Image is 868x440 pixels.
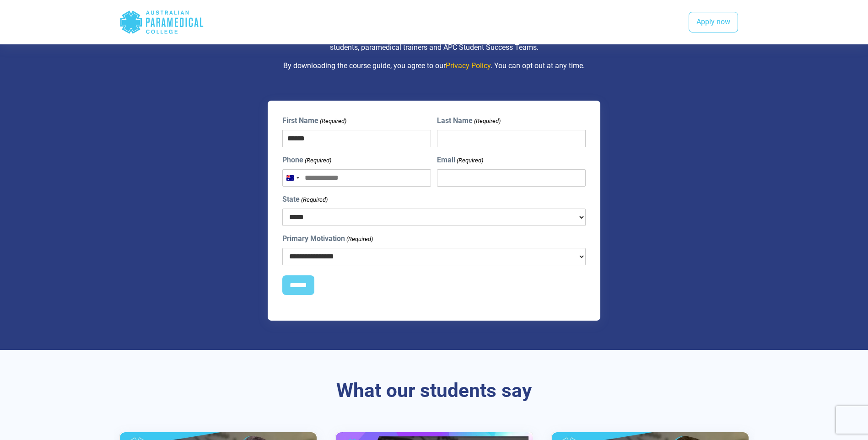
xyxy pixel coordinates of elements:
[437,115,501,126] label: Last Name
[119,7,204,37] div: Australian Paramedical College
[304,156,331,165] span: (Required)
[446,61,491,70] a: Privacy Policy
[319,117,346,126] span: (Required)
[167,60,702,71] p: By downloading the course guide, you agree to our . You can opt-out at any time.
[282,194,328,205] label: State
[283,170,302,186] button: Selected country
[474,117,501,126] span: (Required)
[689,12,738,33] a: Apply now
[345,235,373,244] span: (Required)
[167,379,702,402] h3: What our students say
[300,195,328,204] span: (Required)
[456,156,484,165] span: (Required)
[282,115,346,126] label: First Name
[282,155,331,166] label: Phone
[437,155,483,166] label: Email
[282,233,373,244] label: Primary Motivation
